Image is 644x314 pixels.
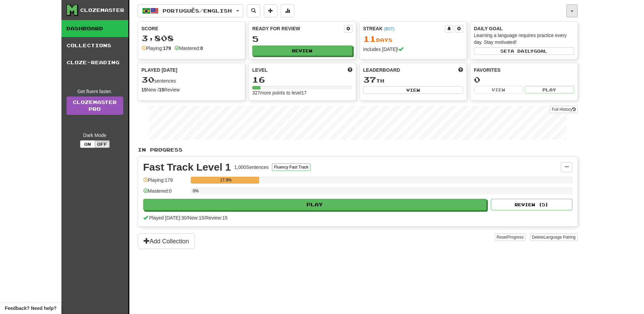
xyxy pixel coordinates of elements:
[163,46,171,51] strong: 179
[143,162,231,172] div: Fast Track Level 1
[363,35,463,43] div: Day s
[61,20,128,37] a: Dashboard
[234,164,269,171] div: 1,000 Sentences
[138,233,195,249] button: Add Collection
[200,46,203,51] strong: 0
[252,35,352,43] div: 5
[149,215,186,221] span: Played [DATE]: 30
[143,188,187,199] div: Mastered: 0
[491,199,572,210] button: Review (5)
[142,67,178,73] span: Played [DATE]
[474,75,574,84] div: 0
[80,140,95,148] button: On
[61,54,128,71] a: Cloze-Reading
[474,47,574,55] button: Seta dailygoal
[458,67,463,73] span: This week in points, UTC
[525,86,574,93] button: Play
[138,4,243,17] button: Português/English
[142,87,147,92] strong: 15
[511,49,534,53] span: a daily
[205,215,227,221] span: Review: 15
[67,88,123,95] div: Get fluent faster.
[363,34,376,43] span: 11
[95,140,110,148] button: Off
[193,177,259,184] div: 17.9%
[264,4,277,17] button: Add sentence to collection
[138,146,578,153] p: In Progress
[142,25,242,32] div: Score
[544,235,575,240] span: Language Pairing
[142,75,154,84] span: 30
[142,75,242,84] div: sentences
[363,86,463,94] button: View
[252,67,268,73] span: Level
[252,89,352,96] div: 327 more points to level 17
[142,34,242,42] div: 3,808
[281,4,294,17] button: More stats
[507,235,523,240] span: Progress
[348,67,352,73] span: Score more points to level up
[61,37,128,54] a: Collections
[188,215,204,221] span: New: 15
[252,25,344,32] div: Ready for Review
[474,86,523,93] button: View
[363,25,445,32] div: Streak
[252,46,352,56] button: Review
[363,75,463,84] div: th
[474,67,574,73] div: Favorites
[80,7,124,14] div: Clozemaster
[143,177,187,188] div: Playing: 179
[252,75,352,84] div: 16
[474,25,574,32] div: Daily Goal
[204,215,205,221] span: /
[495,233,526,241] button: ResetProgress
[384,27,394,31] a: (BST)
[272,163,310,171] button: Fluency Fast Track
[5,305,56,312] span: Open feedback widget
[142,45,171,52] div: Playing:
[159,87,164,92] strong: 15
[187,215,188,221] span: /
[142,86,242,93] div: New / Review
[67,97,123,115] a: ClozemasterPro
[247,4,260,17] button: Search sentences
[363,67,400,73] span: Leaderboard
[174,45,203,52] div: Mastered:
[363,75,376,84] span: 37
[550,106,577,113] button: Full History
[530,233,578,241] button: DeleteLanguage Pairing
[363,46,463,53] div: Includes [DATE]!
[474,32,574,46] div: Learning a language requires practice every day. Stay motivated!
[67,132,123,139] div: Dark Mode
[163,8,232,14] span: Português / English
[143,199,487,210] button: Play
